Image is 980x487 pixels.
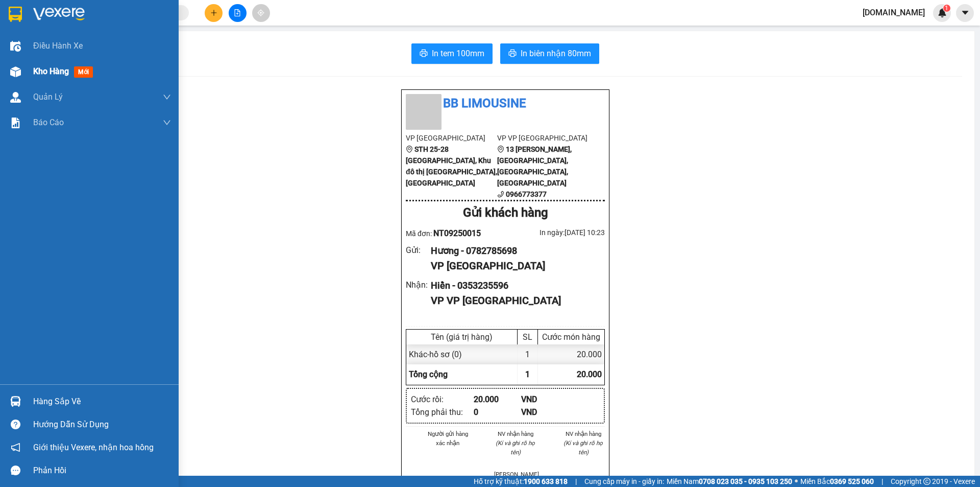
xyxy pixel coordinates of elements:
[497,191,504,198] span: phone
[494,470,537,479] li: [PERSON_NAME]
[406,244,431,257] div: Gửi :
[33,90,63,103] span: Quản Lý
[406,94,605,113] li: BB Limousine
[584,476,664,487] span: Cung cấp máy in - giấy in:
[521,406,569,419] div: VND
[945,5,948,12] span: 1
[10,118,21,128] img: solution-icon
[431,244,597,258] div: Hương - 0782785698
[854,6,933,19] span: [DOMAIN_NAME]
[524,477,568,485] strong: 1900 633 818
[506,190,547,198] b: 0966773377
[943,5,950,12] sup: 1
[667,476,792,487] span: Miền Nam
[800,476,874,487] span: Miền Bắc
[406,279,431,291] div: Nhận :
[474,406,521,419] div: 0
[252,4,270,22] button: aim
[33,441,154,454] span: Giới thiệu Vexere, nhận hoa hồng
[11,466,20,475] span: message
[409,369,448,379] span: Tổng cộng
[11,420,20,429] span: question-circle
[257,9,264,16] span: aim
[406,203,605,223] div: Gửi khách hàng
[411,43,493,64] button: printerIn tem 100mm
[426,429,470,448] li: Người gửi hàng xác nhận
[5,43,70,77] li: VP [GEOGRAPHIC_DATA]
[521,47,591,60] span: In biên nhận 80mm
[406,146,413,153] span: environment
[33,39,83,52] span: Điều hành xe
[938,8,947,17] img: icon-new-feature
[210,9,217,16] span: plus
[70,43,136,77] li: VP VP [GEOGRAPHIC_DATA]
[5,5,148,25] li: BB Limousine
[163,119,171,127] span: down
[961,8,970,17] span: caret-down
[420,49,428,59] span: printer
[563,439,603,456] i: (Kí và ghi rõ họ tên)
[433,228,481,238] span: NT09250015
[520,332,535,342] div: SL
[497,145,572,187] b: 13 [PERSON_NAME], [GEOGRAPHIC_DATA], [GEOGRAPHIC_DATA], [GEOGRAPHIC_DATA]
[956,4,974,22] button: caret-down
[474,393,521,406] div: 20.000
[525,369,530,379] span: 1
[234,9,241,16] span: file-add
[74,66,93,78] span: mới
[508,49,517,59] span: printer
[406,227,505,240] div: Mã đơn:
[561,429,605,438] li: NV nhận hàng
[33,417,171,432] div: Hướng dẫn sử dụng
[795,479,798,483] span: ⚪️
[538,344,604,364] div: 20.000
[11,443,20,452] span: notification
[33,66,69,76] span: Kho hàng
[497,132,589,144] li: VP VP [GEOGRAPHIC_DATA]
[699,477,792,485] strong: 0708 023 035 - 0935 103 250
[518,344,538,364] div: 1
[575,476,577,487] span: |
[830,477,874,485] strong: 0369 525 060
[505,227,605,238] div: In ngày: [DATE] 10:23
[431,279,597,293] div: Hiền - 0353235596
[33,116,64,129] span: Báo cáo
[577,369,602,379] span: 20.000
[521,393,569,406] div: VND
[411,406,474,419] div: Tổng phải thu :
[163,93,171,101] span: down
[406,132,497,144] li: VP [GEOGRAPHIC_DATA]
[10,92,21,103] img: warehouse-icon
[10,396,21,407] img: warehouse-icon
[474,476,568,487] span: Hỗ trợ kỹ thuật:
[10,66,21,77] img: warehouse-icon
[494,429,537,438] li: NV nhận hàng
[432,47,484,60] span: In tem 100mm
[500,43,599,64] button: printerIn biên nhận 80mm
[9,7,22,22] img: logo-vxr
[881,476,883,487] span: |
[541,332,602,342] div: Cước món hàng
[33,394,171,409] div: Hàng sắp về
[923,478,930,485] span: copyright
[409,350,462,359] span: Khác - hồ sơ (0)
[496,439,535,456] i: (Kí và ghi rõ họ tên)
[33,463,171,478] div: Phản hồi
[431,258,597,274] div: VP [GEOGRAPHIC_DATA]
[411,393,474,406] div: Cước rồi :
[205,4,223,22] button: plus
[229,4,247,22] button: file-add
[409,332,514,342] div: Tên (giá trị hàng)
[497,146,504,153] span: environment
[431,293,597,309] div: VP VP [GEOGRAPHIC_DATA]
[10,41,21,52] img: warehouse-icon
